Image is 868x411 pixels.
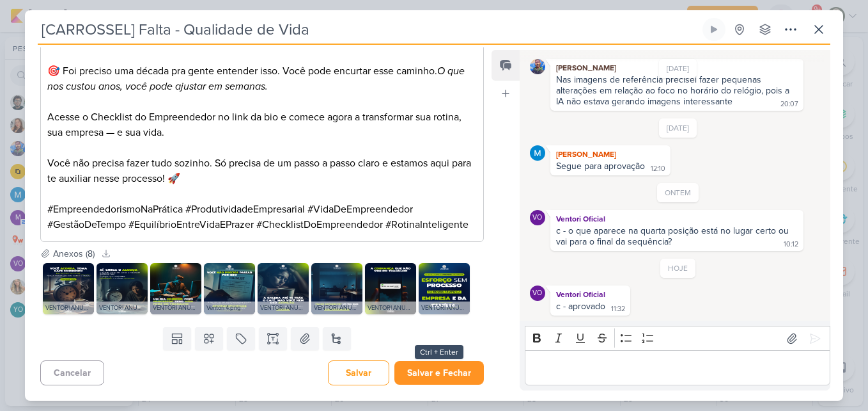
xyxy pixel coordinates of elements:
div: Ventori Oficial [530,210,545,225]
div: Nas imagens de referência precisei fazer pequenas alterações em relação ao foco no horário do rel... [556,74,792,107]
img: GiBrY22NiYaQQApPhoQEfZlPECPPXDWdtpOVOMzq.png [419,263,470,314]
i: O que nos custou anos, você pode ajustar em semanas. [47,65,465,93]
div: VENTORI ANUNCIO 1 (6).png [365,302,416,314]
div: [PERSON_NAME] [553,61,801,74]
input: Kard Sem Título [38,18,700,41]
div: VENTORI ANUNCIO 1 (3).png [97,302,148,314]
div: Ventori Oficial [553,213,801,225]
p: VO [532,290,542,297]
div: 10:12 [784,239,798,250]
img: Guilherme Savio [530,59,545,74]
img: 9CFi9fDMCbOxtfGsXWbo44EHRisNOIjXx6AWk9yv.png [43,263,94,314]
img: NkgNCipoZUJqkyJRjP8HwQQwe3IeXxpebiYTdWCW.png [365,263,416,314]
button: Salvar e Fechar [394,361,484,385]
div: Ctrl + Enter [415,345,463,359]
img: 1CKQQ24xy2alB4ZldZVEwyE7APIok5qeiLzK4fe8.png [204,263,255,314]
p: Acesse o Checklist do Empreendedor no link da bio e comece agora a transformar sua rotina, sua em... [47,109,477,140]
div: VENTORI ANUNCIO 1 (7).png [419,302,470,314]
div: 12:10 [651,164,665,174]
img: 7L2zJD9ogFYscSkAQObUag2ccxP6bbDGbSnCVqm2.png [150,263,201,314]
div: Editor toolbar [525,326,830,351]
p: Você não precisa fazer tudo sozinho. Só precisa de um passo a passo claro e estamos aqui para te ... [47,156,477,186]
img: Nu9IDWp2DPqLzJRUlKFWb76QzocWsxiLUa9IiZd0.png [258,263,309,314]
div: Ventori Oficial [530,286,545,301]
div: 11:32 [611,304,625,314]
div: Editor editing area: main [525,350,830,385]
button: Salvar [328,360,389,385]
div: VENTORI ANUNCIO 1.png [150,302,201,314]
div: Ventori Oficial [553,288,628,301]
div: Ligar relógio [709,24,719,35]
div: [PERSON_NAME] [553,148,668,161]
img: MARIANA MIRANDA [530,145,545,161]
div: Segue para aprovação [556,161,645,172]
div: Ventori 4.png [204,302,255,314]
div: 20:07 [780,99,798,109]
div: c - aprovado [556,301,605,312]
div: Anexos (8) [53,247,95,261]
div: VENTORI ANUNCIO 1 (2).png [43,302,94,314]
p: 🎯 Foi preciso uma década pra gente entender isso. Você pode encurtar esse caminho. [47,63,477,94]
div: c - o que aparece na quarta posição está no lugar certo ou vai para o final da sequência? [556,225,791,247]
p: VO [532,214,542,222]
div: VENTORI ANUNCIO 1 (5).png [311,302,362,314]
img: PZOvLsYh1wi3K4UJ6bwWmejm1dN2RvKEdeSo56e6.png [97,263,148,314]
p: #EmpreendedorismoNaPrática #ProdutividadeEmpresarial #VidaDeEmpreendedor #GestãoDeTempo #Equilíbr... [47,202,477,232]
button: Cancelar [40,360,104,385]
img: DQIYnOeQFy7vAWaNmTPHYUL5NN2ctbiMs11vPPN6.png [311,263,362,314]
div: VENTORI ANUNCIO 1 (4).png [258,302,309,314]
